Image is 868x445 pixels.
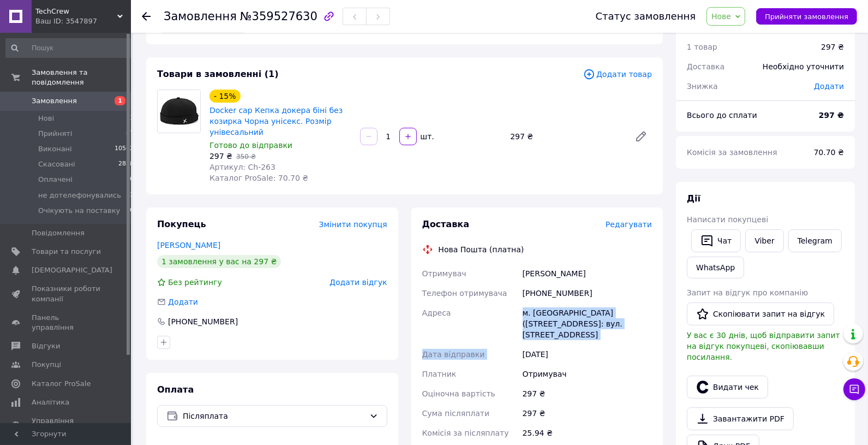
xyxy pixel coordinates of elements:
button: Скопіювати запит на відгук [687,302,834,325]
a: Viber [745,229,783,252]
span: Очікують на поставку [38,206,120,216]
div: Необхідно уточнити [756,55,851,79]
div: 297 ₴ [520,384,654,404]
span: Дії [687,193,701,204]
span: Додати товар [583,68,652,80]
span: Каталог ProSale: 70.70 ₴ [209,174,308,182]
span: Адреса [422,308,451,317]
span: Знижка [687,82,718,91]
div: Нова Пошта (платна) [436,244,527,255]
span: Замовлення та повідомлення [32,68,131,87]
span: №359527630 [240,10,318,23]
span: не дотелефонувались [38,191,121,200]
span: Без рейтингу [168,278,222,287]
span: Отримувач [422,269,466,278]
div: [PERSON_NAME] [520,264,654,283]
div: 297 ₴ [821,41,844,52]
span: 47 [126,129,134,139]
div: Ваш ID: 3547897 [35,16,131,26]
span: 1 товар [687,43,717,51]
span: 0 [130,175,134,185]
span: Готово до відправки [209,141,292,150]
div: 25.94 ₴ [520,423,654,443]
div: [PHONE_NUMBER] [520,283,654,303]
button: Видати чек [687,376,768,399]
span: 10502 [115,144,134,154]
div: 297 ₴ [506,129,626,144]
span: Виконані [38,144,72,154]
span: Показники роботи компанії [32,284,101,304]
span: Сума післяплати [422,409,490,418]
a: WhatsApp [687,257,744,278]
button: Прийняти замовлення [756,8,857,25]
span: Комісія за замовлення [687,148,777,157]
div: 297 ₴ [520,404,654,423]
span: Нове [711,12,731,21]
span: Додати [168,298,198,306]
b: 297 ₴ [819,111,844,120]
span: Повідомлення [32,228,85,238]
div: 1 замовлення у вас на 297 ₴ [157,255,281,268]
span: Платник [422,370,457,378]
span: Доставка [422,219,470,229]
div: [PHONE_NUMBER] [167,316,239,327]
span: Товари та послуги [32,247,101,257]
span: Оплата [157,384,194,395]
span: Замовлення [164,10,237,23]
div: Статус замовлення [596,11,696,22]
span: Скасовані [38,159,75,169]
div: шт. [418,131,435,142]
span: 3 [130,191,134,200]
span: Всього до сплати [687,111,757,120]
span: Прийняті [38,129,72,139]
button: Чат з покупцем [843,378,865,400]
span: Змінити покупця [319,220,387,229]
span: 350 ₴ [236,153,256,161]
span: Додати відгук [330,278,387,287]
span: Комісія за післяплату [422,429,509,437]
span: Редагувати [606,220,652,229]
img: Docker cap Кепка докера біні без козирка Чорна унісекс. Розмір унівесальний [158,90,200,133]
span: Дата відправки [422,350,485,359]
span: Написати покупцеві [687,215,768,224]
span: Каталог ProSale [32,379,91,389]
a: Редагувати [630,126,652,147]
div: м. [GEOGRAPHIC_DATA] ([STREET_ADDRESS]: вул. [STREET_ADDRESS] [520,303,654,345]
span: Післяплата [183,410,365,422]
a: [PERSON_NAME] [157,241,220,250]
span: Оплачені [38,175,73,185]
span: У вас є 30 днів, щоб відправити запит на відгук покупцеві, скопіювавши посилання. [687,331,840,361]
button: Чат [691,229,741,252]
span: Замовлення [32,96,77,106]
span: Запит на відгук про компанію [687,288,808,297]
span: TechCrew [35,7,117,16]
span: Доставка [687,62,725,71]
span: 70.70 ₴ [814,148,844,157]
span: Товари в замовленні (1) [157,69,279,79]
span: Покупці [32,360,61,370]
span: Нові [38,114,54,123]
span: 2828 [118,159,134,169]
span: Артикул: Ch-263 [209,163,276,171]
span: Прийняти замовлення [765,13,848,21]
a: Telegram [788,229,842,252]
span: Телефон отримувача [422,289,507,298]
span: Відгуки [32,341,60,351]
input: Пошук [5,38,135,58]
a: Завантажити PDF [687,407,794,430]
span: Панель управління [32,313,101,333]
span: 1 [130,114,134,123]
div: [DATE] [520,345,654,364]
span: Покупець [157,219,206,229]
span: Додати [814,82,844,91]
span: 1 [115,96,125,105]
div: Отримувач [520,364,654,384]
span: Оціночна вартість [422,389,495,398]
span: Аналітика [32,397,69,407]
div: Повернутися назад [142,11,151,22]
span: 0 [130,206,134,216]
span: Управління сайтом [32,416,101,436]
span: [DEMOGRAPHIC_DATA] [32,265,112,275]
span: 297 ₴ [209,152,232,161]
div: - 15% [209,90,241,103]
